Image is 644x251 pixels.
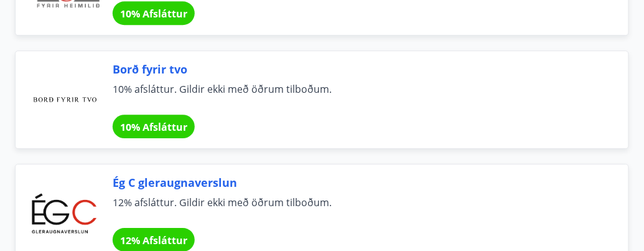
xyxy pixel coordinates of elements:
span: 12% Afsláttur [120,234,187,247]
span: Ég C gleraugnaverslun [113,174,599,191]
span: 10% afsláttur. Gildir ekki með öðrum tilboðum. [113,82,599,110]
span: 10% Afsláttur [120,120,187,134]
span: 10% Afsláttur [120,7,187,21]
span: 12% afsláttur. Gildir ekki með öðrum tilboðum. [113,196,599,223]
span: Borð fyrir tvo [113,61,599,77]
